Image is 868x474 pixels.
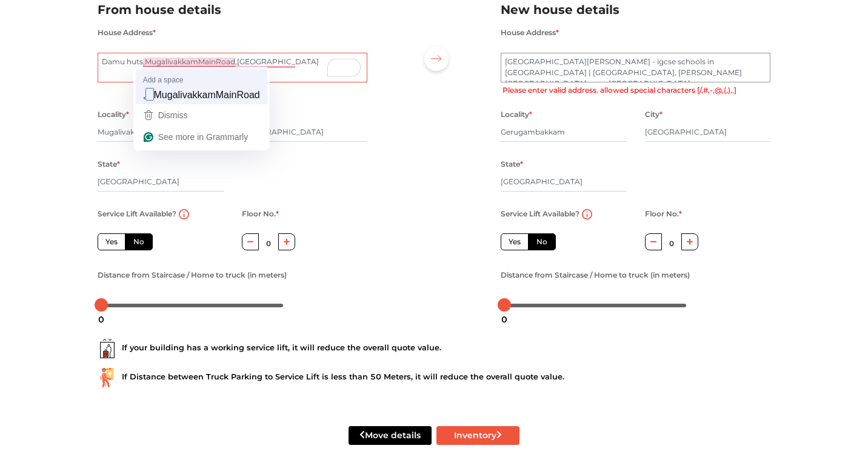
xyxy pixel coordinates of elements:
label: Floor No. [645,206,682,222]
img: ... [98,368,117,387]
label: Service Lift Available? [501,206,579,222]
div: If Distance between Truck Parking to Service Lift is less than 50 Meters, it will reduce the over... [98,368,770,387]
label: Distance from Staircase / Home to truck (in meters) [501,267,690,283]
label: House Address [98,25,156,41]
div: 0 [93,309,109,330]
textarea: To enrich screen reader interactions, please activate Accessibility in Grammarly extension settings [98,53,367,83]
label: State [501,156,523,172]
label: Please enter valid address. allowed special characters [/,#,-,@,(,),.] [502,85,736,96]
label: No [528,233,556,250]
label: Service Lift Available? [98,206,176,222]
div: 0 [496,309,512,330]
textarea: [GEOGRAPHIC_DATA][PERSON_NAME] - igcse schools in [GEOGRAPHIC_DATA] | [GEOGRAPHIC_DATA], [PERSON_... [501,53,770,83]
div: If your building has a working service lift, it will reduce the overall quote value. [98,339,770,358]
label: No [125,233,153,250]
label: Yes [98,233,125,250]
label: Locality [98,107,129,122]
label: Yes [501,233,529,250]
button: Move details [349,426,432,445]
label: Locality [501,107,532,122]
label: State [98,156,120,172]
button: Inventory [436,426,519,445]
label: Distance from Staircase / Home to truck (in meters) [98,267,287,283]
label: Floor No. [242,206,279,222]
label: House Address [501,25,559,41]
img: ... [98,339,117,358]
label: City [645,107,663,122]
